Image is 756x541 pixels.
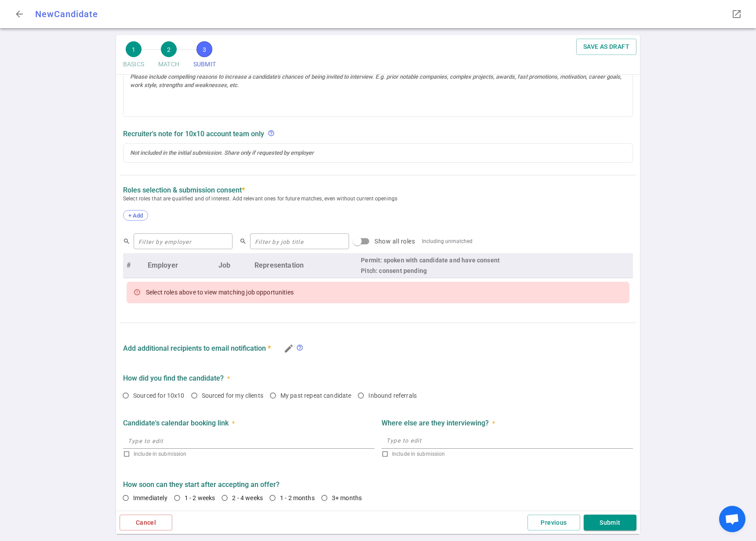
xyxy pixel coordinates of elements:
span: help_outline [268,130,275,137]
span: 3+ months [332,494,362,501]
button: Previous [527,515,580,531]
span: 1 - 2 months [280,494,315,501]
button: 3SUBMIT [190,39,219,74]
span: Sourced for 10x10 [133,392,185,399]
button: Edit Candidate Recruiter Contacts [281,341,296,356]
div: Select roles above to view matching job opportunities [146,284,294,300]
span: My past repeat candidate [280,392,352,399]
span: 2 [161,41,177,57]
label: Roles Selection & Submission Consent [123,186,245,194]
span: SUBMIT [193,57,216,72]
span: Immediately [133,494,167,501]
span: launch [731,9,742,19]
span: Include in submission [392,451,445,457]
span: arrow_back [14,9,25,19]
span: Select roles that are qualified and of interest. Add relevant ones for future matches, even witho... [123,194,633,203]
th: Job [215,253,251,278]
button: 2MATCH [155,39,183,74]
div: Including unmatched [422,238,472,244]
span: 2 - 4 weeks [232,494,263,501]
button: 1BASICS [120,39,148,74]
span: 3 [196,41,212,57]
i: edit [283,343,294,354]
span: + Add [125,212,146,219]
span: search [123,238,130,245]
span: Include in submission [134,451,186,457]
strong: Recruiter's note for 10x10 account team only [123,130,264,138]
th: Representation [251,253,357,278]
div: Not included in the initial submission. Share only if requested by employer [268,130,278,138]
div: Permit: spoken with candidate and have consent Pitch: consent pending [361,255,629,276]
input: Type to edit [123,434,374,448]
span: 1 [126,41,142,57]
strong: How did you find the candidate? [123,374,224,382]
span: search [240,238,247,245]
strong: Add additional recipients to email notification [123,344,271,352]
strong: Where else are they interviewing? [382,419,489,427]
input: Filter by job title [250,234,349,248]
span: 1 - 2 weeks [185,494,215,501]
strong: Candidate's calendar booking link [123,419,229,427]
span: Inbound referrals [368,392,417,399]
div: If you want additional recruiters to also receive candidate updates via email, click on the penci... [296,344,307,352]
label: How soon can they start after accepting an offer? [123,480,633,489]
th: # [123,253,144,278]
button: Submit [584,515,636,531]
button: Cancel [120,515,172,531]
span: Sourced for my clients [202,392,263,399]
button: Open LinkedIn as a popup [728,5,745,23]
button: SAVE AS DRAFT [576,39,636,55]
span: New Candidate [35,9,98,19]
th: Employer [144,253,215,278]
span: BASICS [123,57,144,72]
button: Go back [11,5,28,23]
span: Show all roles [374,238,415,245]
a: Chat abierto [719,506,745,532]
span: MATCH [158,57,179,72]
span: help_outline [296,344,303,351]
input: Filter by employer [134,234,233,248]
